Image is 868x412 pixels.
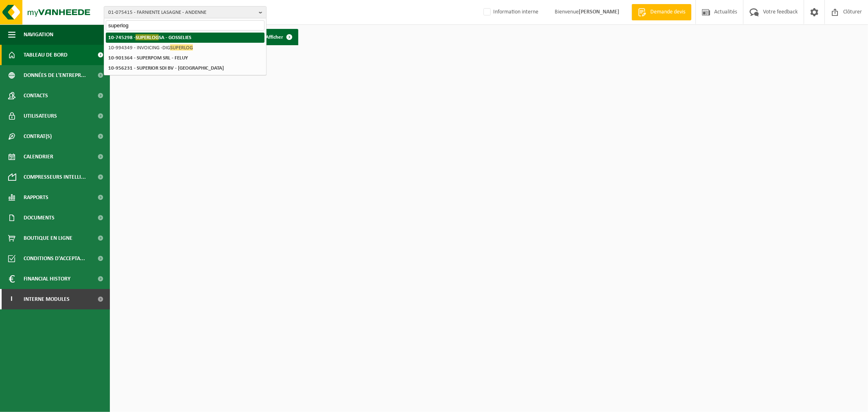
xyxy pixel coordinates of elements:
[24,65,86,85] span: Données de l'entrepr...
[24,289,70,309] span: Interne modules
[24,24,53,45] span: Navigation
[259,29,297,45] a: Afficher
[104,6,267,18] button: 01-075415 - FARNIENTE LASAGNE - ANDENNE
[632,4,691,20] a: Demande devis
[24,147,53,167] span: Calendrier
[24,85,48,106] span: Contacts
[108,7,256,19] span: 01-075415 - FARNIENTE LASAGNE - ANDENNE
[648,8,687,16] span: Demande devis
[108,34,191,40] strong: 10-745298 - SA - GOSSELIES
[24,208,55,228] span: Documents
[24,126,52,147] span: Contrat(s)
[24,248,85,269] span: Conditions d'accepta...
[579,9,619,15] strong: [PERSON_NAME]
[24,45,68,65] span: Tableau de bord
[136,34,159,40] span: SUPERLOG
[24,106,57,126] span: Utilisateurs
[106,43,265,53] li: 10-994349 - INVOICING -DIG
[24,187,48,208] span: Rapports
[24,228,72,248] span: Boutique en ligne
[108,66,224,71] strong: 10-956231 - SUPERIOR SDI BV - [GEOGRAPHIC_DATA]
[24,269,70,289] span: Financial History
[24,167,86,187] span: Compresseurs intelli...
[108,55,188,61] strong: 10-901364 - SUPERPOM SRL - FELUY
[8,289,15,309] span: I
[482,6,538,18] label: Information interne
[170,44,193,50] span: SUPERLOG
[266,35,283,40] span: Afficher
[106,20,265,31] input: Chercher des succursales liées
